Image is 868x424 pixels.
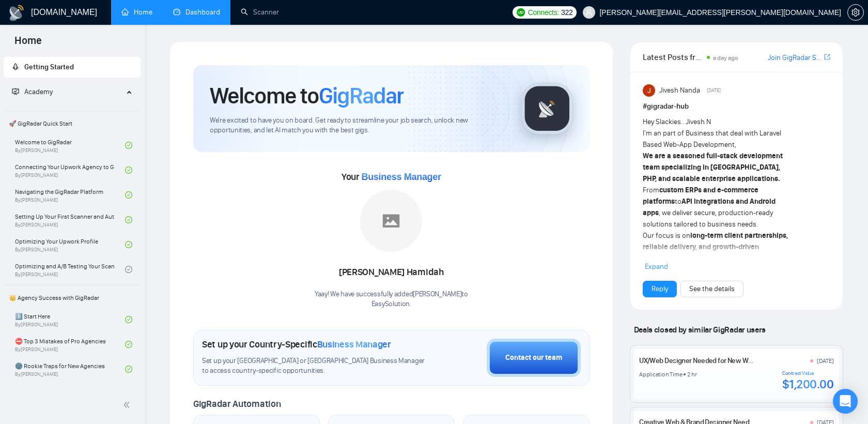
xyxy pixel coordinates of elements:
[15,134,125,157] a: Welcome to GigRadarBy[PERSON_NAME]
[528,7,559,18] span: Connects:
[689,283,735,295] a: See the details
[782,370,834,376] div: Contract Value
[643,84,655,97] img: Jivesh Nanda
[315,290,468,309] div: Yaay! We have successfully added [PERSON_NAME] to
[643,116,793,344] div: Hey Slackies.. Jivesh N I'm an part of Business that deal with Laravel Based Web-App Development,...
[639,356,789,365] a: UX/Web Designer Needed for New Website Design
[125,241,132,248] span: check-circle
[680,281,743,297] button: See the details
[15,383,125,405] a: ☠️ Fatal Traps for Solo Freelancers
[210,116,505,135] span: We're excited to have you on board. Get ready to streamline your job search, unlock new opportuni...
[125,316,132,323] span: check-circle
[202,356,429,376] span: Set up your [GEOGRAPHIC_DATA] or [GEOGRAPHIC_DATA] Business Manager to access country-specific op...
[15,358,125,381] a: 🌚 Rookie Traps for New AgenciesBy[PERSON_NAME]
[210,82,404,110] h1: Welcome to
[15,258,125,281] a: Optimizing and A/B Testing Your Scanner for Better ResultsBy[PERSON_NAME]
[817,357,834,365] div: [DATE]
[713,54,738,62] span: a day ago
[24,87,53,96] span: Academy
[4,57,141,78] li: Getting Started
[15,208,125,231] a: Setting Up Your First Scanner and Auto-BidderBy[PERSON_NAME]
[315,299,468,309] p: EasySolution .
[123,400,133,410] span: double-left
[630,321,770,339] span: Deals closed by similar GigRadar users
[652,283,668,295] a: Reply
[125,142,132,149] span: check-circle
[782,376,834,392] div: $1,200.00
[659,85,700,96] span: Jivesh Nanda
[5,287,139,308] span: 👑 Agency Success with GigRadar
[125,191,132,199] span: check-circle
[125,341,132,348] span: check-circle
[361,172,441,182] span: Business Manager
[12,87,53,96] span: Academy
[360,190,422,252] img: placeholder.png
[643,101,830,112] h1: # gigradar-hub
[6,33,50,55] span: Home
[241,8,279,17] a: searchScanner
[125,166,132,174] span: check-circle
[487,339,581,377] button: Contact our team
[643,152,783,183] strong: We are a seasoned full-stack development team specializing in [GEOGRAPHIC_DATA], PHP, and scalabl...
[643,186,758,206] strong: custom ERPs and e-commerce platforms
[315,264,468,281] div: [PERSON_NAME] Hamidah
[645,262,668,271] span: Expand
[24,63,74,71] span: Getting Started
[15,308,125,331] a: 1️⃣ Start HereBy[PERSON_NAME]
[121,8,152,17] a: homeHome
[561,7,572,18] span: 322
[12,88,19,95] span: fund-projection-screen
[643,281,677,297] button: Reply
[15,333,125,356] a: ⛔ Top 3 Mistakes of Pro AgenciesBy[PERSON_NAME]
[15,159,125,181] a: Connecting Your Upwork Agency to GigRadarBy[PERSON_NAME]
[15,233,125,256] a: Optimizing Your Upwork ProfileBy[PERSON_NAME]
[202,339,391,350] h1: Set up your Country-Specific
[643,51,704,64] span: Latest Posts from the GigRadar Community
[847,4,864,21] button: setting
[125,366,132,373] span: check-circle
[12,63,19,70] span: rocket
[687,370,696,378] div: 2 hr
[824,52,830,62] a: export
[125,216,132,223] span: check-circle
[317,339,391,350] span: Business Manager
[643,197,776,217] strong: API integrations and Android apps
[125,266,132,273] span: check-circle
[517,8,525,17] img: upwork-logo.png
[847,8,864,17] a: setting
[5,113,139,134] span: 🚀 GigRadar Quick Start
[342,171,441,183] span: Your
[707,86,721,95] span: [DATE]
[319,82,404,110] span: GigRadar
[505,352,562,364] div: Contact our team
[768,52,822,64] a: Join GigRadar Slack Community
[585,9,593,16] span: user
[639,370,682,378] div: Application Time
[833,389,858,414] div: Open Intercom Messenger
[15,184,125,206] a: Navigating the GigRadar PlatformBy[PERSON_NAME]
[173,8,220,17] a: dashboardDashboard
[643,231,788,263] strong: long-term client partnerships, reliable delivery, and growth-driven development
[8,5,25,21] img: logo
[193,398,281,410] span: GigRadar Automation
[824,53,830,61] span: export
[521,83,573,134] img: gigradar-logo.png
